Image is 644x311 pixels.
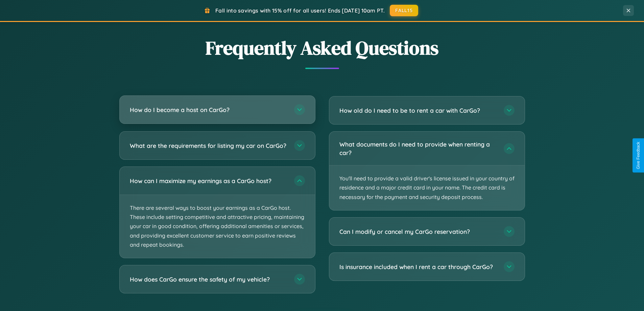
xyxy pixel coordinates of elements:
[215,7,385,14] span: Fall into savings with 15% off for all users! Ends [DATE] 10am PT.
[339,263,497,271] h3: Is insurance included when I rent a car through CarGo?
[130,106,287,114] h3: How do I become a host on CarGo?
[120,195,315,258] p: There are several ways to boost your earnings as a CarGo host. These include setting competitive ...
[390,5,418,16] button: FALL15
[339,227,497,236] h3: Can I modify or cancel my CarGo reservation?
[130,177,287,185] h3: How can I maximize my earnings as a CarGo host?
[636,142,641,169] div: Give Feedback
[119,35,525,61] h2: Frequently Asked Questions
[329,165,525,210] p: You'll need to provide a valid driver's license issued in your country of residence and a major c...
[130,275,287,284] h3: How does CarGo ensure the safety of my vehicle?
[339,140,497,157] h3: What documents do I need to provide when renting a car?
[130,141,287,150] h3: What are the requirements for listing my car on CarGo?
[339,106,497,115] h3: How old do I need to be to rent a car with CarGo?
